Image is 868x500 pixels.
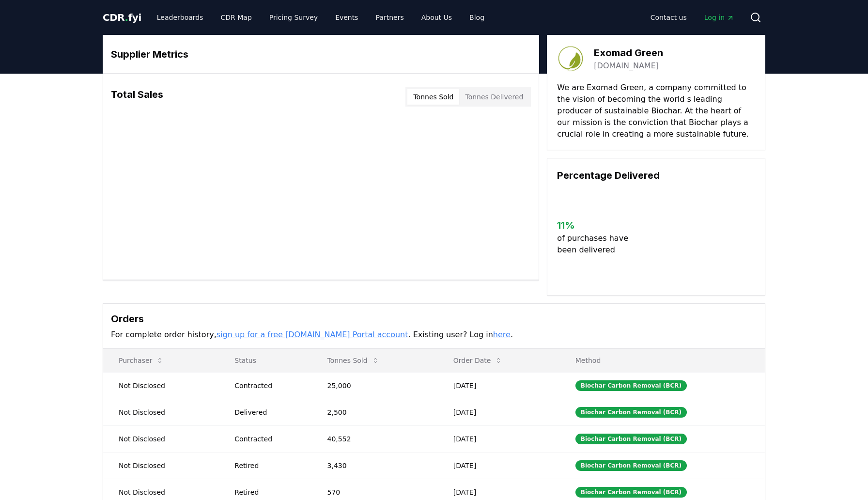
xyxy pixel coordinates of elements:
[493,330,511,339] a: here
[103,11,141,24] a: CDR.fyi
[446,351,511,370] button: Order Date
[234,434,304,444] div: Contracted
[368,9,412,26] a: Partners
[103,372,219,399] td: Not Disclosed
[575,380,687,391] div: Biochar Carbon Removal (BCR)
[111,312,757,326] h3: Orders
[149,9,211,26] a: Leaderboards
[125,12,128,23] span: .
[438,372,560,399] td: [DATE]
[234,487,304,497] div: Retired
[103,452,219,479] td: Not Disclosed
[438,452,560,479] td: [DATE]
[227,356,304,365] p: Status
[575,460,687,471] div: Biochar Carbon Removal (BCR)
[594,60,659,72] a: [DOMAIN_NAME]
[320,351,387,370] button: Tonnes Sold
[438,399,560,425] td: [DATE]
[312,399,438,425] td: 2,500
[643,9,742,26] nav: Main
[438,425,560,452] td: [DATE]
[312,372,438,399] td: 25,000
[568,356,757,365] p: Method
[557,233,636,256] p: of purchases have been delivered
[234,407,304,417] div: Delivered
[575,434,687,444] div: Biochar Carbon Removal (BCR)
[414,9,460,26] a: About Us
[111,47,531,62] h3: Supplier Metrics
[312,425,438,452] td: 40,552
[594,46,663,60] h3: Exomad Green
[704,13,734,22] span: Log in
[643,9,695,26] a: Contact us
[575,487,687,498] div: Biochar Carbon Removal (BCR)
[575,407,687,418] div: Biochar Carbon Removal (BCR)
[462,9,492,26] a: Blog
[217,330,408,339] a: sign up for a free [DOMAIN_NAME] Portal account
[111,329,757,341] p: For complete order history, . Existing user? Log in .
[407,89,459,105] button: Tonnes Sold
[103,12,141,23] span: CDR fyi
[213,9,260,26] a: CDR Map
[327,9,366,26] a: Events
[262,9,325,26] a: Pricing Survey
[697,9,742,26] a: Log in
[234,461,304,470] div: Retired
[111,87,163,107] h3: Total Sales
[149,9,492,26] nav: Main
[557,45,584,72] img: Exomad Green-logo
[312,452,438,479] td: 3,430
[459,89,529,105] button: Tonnes Delivered
[103,399,219,425] td: Not Disclosed
[557,218,636,233] h3: 11 %
[111,351,171,370] button: Purchaser
[557,82,755,140] p: We are Exomad Green, a company committed to the vision of becoming the world s leading producer o...
[234,381,304,391] div: Contracted
[557,168,755,183] h3: Percentage Delivered
[103,425,219,452] td: Not Disclosed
